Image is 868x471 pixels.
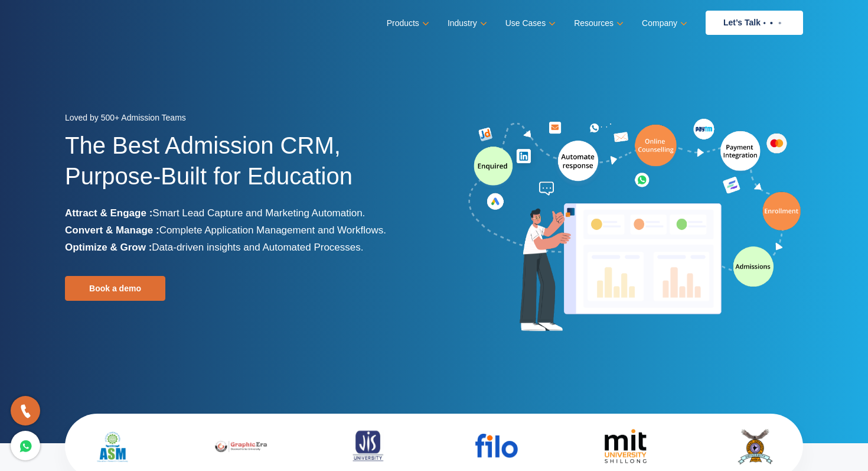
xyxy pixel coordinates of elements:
span: Data-driven insights and Automated Processes. [152,242,363,253]
h1: The Best Admission CRM, Purpose-Built for Education [65,130,425,204]
a: Use Cases [505,15,553,32]
img: admission-software-home-page-header [466,116,803,336]
a: Resources [574,15,621,32]
span: Smart Lead Capture and Marketing Automation. [152,207,365,219]
a: Let’s Talk [706,11,803,35]
div: Loved by 500+ Admission Teams [65,109,425,130]
a: Products [387,15,427,32]
b: Convert & Manage : [65,225,159,236]
a: Industry [448,15,485,32]
b: Attract & Engage : [65,207,152,219]
span: Complete Application Management and Workflows. [159,225,386,236]
a: Book a demo [65,276,165,301]
b: Optimize & Grow : [65,242,152,253]
a: Company [642,15,685,32]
